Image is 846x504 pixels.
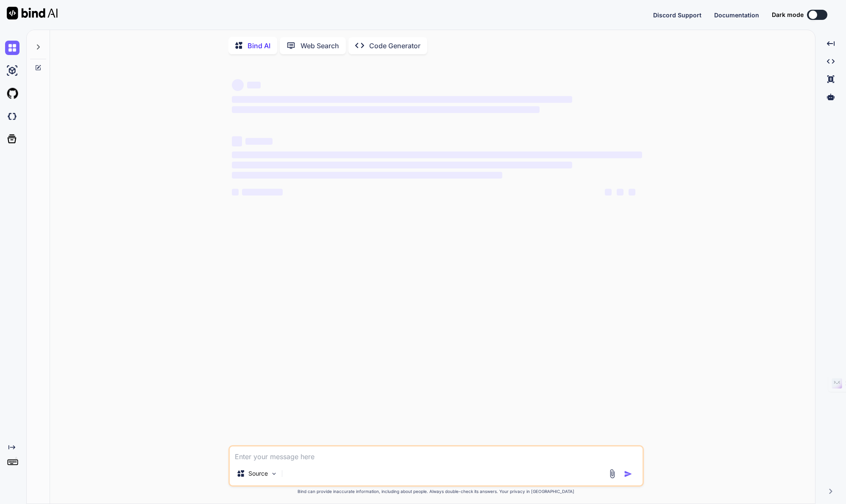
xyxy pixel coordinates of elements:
[607,469,617,479] img: attachment
[232,189,239,196] span: ‌
[270,470,278,477] img: Pick Models
[228,488,644,495] p: Bind can provide inaccurate information, including about people. Always double-check its answers....
[653,11,701,19] button: Discord Support
[714,11,759,19] span: Documentation
[617,189,623,196] span: ‌
[247,82,261,88] span: ‌
[629,189,635,196] span: ‌
[369,41,420,51] p: Code Generator
[653,11,701,19] span: Discord Support
[232,79,244,91] span: ‌
[245,138,273,145] span: ‌
[242,189,283,196] span: ‌
[605,189,612,196] span: ‌
[5,63,19,78] img: ai-studio
[232,151,642,158] span: ‌
[5,41,19,55] img: chat
[5,109,19,124] img: darkCloudIdeIcon
[232,96,572,103] span: ‌
[232,106,540,113] span: ‌
[772,11,804,19] span: Dark mode
[232,162,572,168] span: ‌
[232,136,242,146] span: ‌
[714,11,759,19] button: Documentation
[5,86,19,101] img: githubLight
[624,470,632,478] img: icon
[248,41,270,51] p: Bind AI
[301,41,339,51] p: Web Search
[232,172,503,179] span: ‌
[7,7,58,19] img: Bind AI
[248,469,268,478] p: Source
